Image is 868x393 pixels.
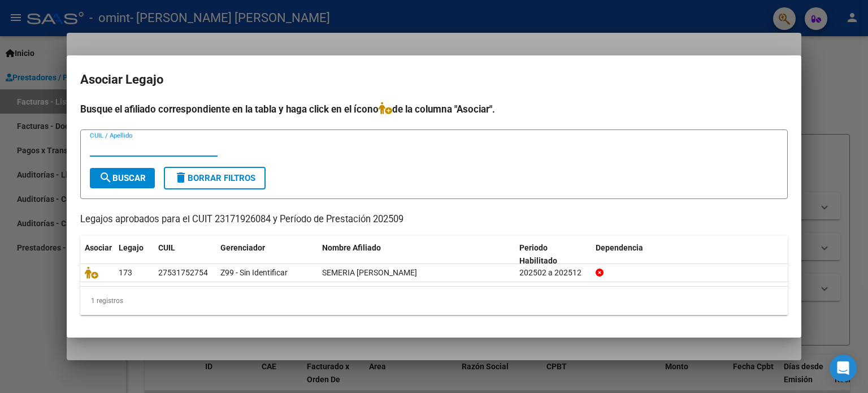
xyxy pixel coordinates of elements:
[99,173,146,183] span: Buscar
[515,236,591,273] datatable-header-cell: Periodo Habilitado
[80,236,114,273] datatable-header-cell: Asociar
[322,243,381,252] span: Nombre Afiliado
[596,243,643,252] span: Dependencia
[80,287,788,315] div: 1 registros
[174,171,188,184] mat-icon: delete
[830,355,857,382] div: Open Intercom Messenger
[216,236,318,273] datatable-header-cell: Gerenciador
[519,243,557,265] span: Periodo Habilitado
[80,213,788,227] p: Legajos aprobados para el CUIT 23171926084 y Período de Prestación 202509
[85,243,112,252] span: Asociar
[80,69,788,90] h2: Asociar Legajo
[99,171,112,184] mat-icon: search
[119,268,132,277] span: 173
[114,236,154,273] datatable-header-cell: Legajo
[519,266,587,279] div: 202502 a 202512
[158,266,208,279] div: 27531752754
[318,236,515,273] datatable-header-cell: Nombre Afiliado
[174,173,255,183] span: Borrar Filtros
[154,236,216,273] datatable-header-cell: CUIL
[322,268,417,277] span: SEMERIA LOBOS BRIANA
[80,102,788,116] h4: Busque el afiliado correspondiente en la tabla y haga click en el ícono de la columna "Asociar".
[220,243,265,252] span: Gerenciador
[90,168,155,188] button: Buscar
[164,167,266,189] button: Borrar Filtros
[591,236,788,273] datatable-header-cell: Dependencia
[158,243,175,252] span: CUIL
[119,243,144,252] span: Legajo
[220,268,288,277] span: Z99 - Sin Identificar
